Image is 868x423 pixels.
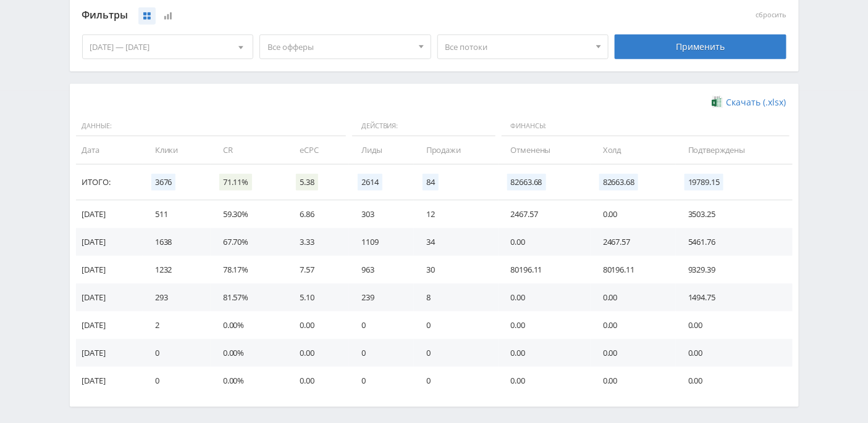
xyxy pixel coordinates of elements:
[615,35,786,59] div: Применить
[143,200,211,228] td: 511
[676,284,792,311] td: 1494.75
[143,311,211,339] td: 2
[82,6,609,25] div: Фильтры
[76,136,143,164] td: Дата
[676,339,792,367] td: 0.00
[591,228,676,256] td: 2467.57
[268,35,412,59] span: Все офферы
[599,174,638,191] span: 82663.68
[349,256,414,284] td: 963
[676,200,792,228] td: 3503.25
[499,367,591,395] td: 0.00
[591,367,676,395] td: 0.00
[143,284,211,311] td: 293
[76,116,347,137] span: Данные:
[287,256,349,284] td: 7.57
[499,284,591,311] td: 0.00
[676,228,792,256] td: 5461.76
[676,367,792,395] td: 0.00
[756,11,786,19] button: сбросить
[76,256,143,284] td: [DATE]
[414,136,499,164] td: Продажи
[685,174,723,191] span: 19789.15
[502,116,790,137] span: Финансы:
[414,284,499,311] td: 8
[143,136,211,164] td: Клики
[143,339,211,367] td: 0
[414,200,499,228] td: 12
[211,256,287,284] td: 78.17%
[76,311,143,339] td: [DATE]
[676,311,792,339] td: 0.00
[76,165,143,200] td: Итого:
[211,367,287,395] td: 0.00%
[211,200,287,228] td: 59.30%
[349,200,414,228] td: 303
[83,35,253,59] div: [DATE] — [DATE]
[676,136,792,164] td: Подтверждены
[219,174,252,191] span: 71.11%
[591,136,676,164] td: Холд
[76,339,143,367] td: [DATE]
[352,116,495,137] span: Действия:
[296,174,318,191] span: 5.38
[287,228,349,256] td: 3.33
[349,136,414,164] td: Лиды
[211,136,287,164] td: CR
[499,200,591,228] td: 2467.57
[591,311,676,339] td: 0.00
[76,284,143,311] td: [DATE]
[358,174,382,191] span: 2614
[712,96,786,109] a: Скачать (.xlsx)
[349,367,414,395] td: 0
[499,136,591,164] td: Отменены
[76,367,143,395] td: [DATE]
[507,174,546,191] span: 82663.68
[349,311,414,339] td: 0
[414,228,499,256] td: 34
[445,35,590,59] span: Все потоки
[712,96,722,108] img: xlsx
[423,174,439,191] span: 84
[211,311,287,339] td: 0.00%
[151,174,175,191] span: 3676
[76,200,143,228] td: [DATE]
[591,339,676,367] td: 0.00
[211,284,287,311] td: 81.57%
[211,228,287,256] td: 67.70%
[591,200,676,228] td: 0.00
[287,200,349,228] td: 6.86
[349,228,414,256] td: 1109
[143,228,211,256] td: 1638
[499,228,591,256] td: 0.00
[727,97,786,107] span: Скачать (.xlsx)
[143,367,211,395] td: 0
[414,256,499,284] td: 30
[414,367,499,395] td: 0
[76,228,143,256] td: [DATE]
[143,256,211,284] td: 1232
[676,256,792,284] td: 9329.39
[287,367,349,395] td: 0.00
[414,311,499,339] td: 0
[211,339,287,367] td: 0.00%
[287,284,349,311] td: 5.10
[349,284,414,311] td: 239
[414,339,499,367] td: 0
[591,256,676,284] td: 80196.11
[287,339,349,367] td: 0.00
[349,339,414,367] td: 0
[287,136,349,164] td: eCPC
[499,311,591,339] td: 0.00
[499,339,591,367] td: 0.00
[287,311,349,339] td: 0.00
[591,284,676,311] td: 0.00
[499,256,591,284] td: 80196.11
